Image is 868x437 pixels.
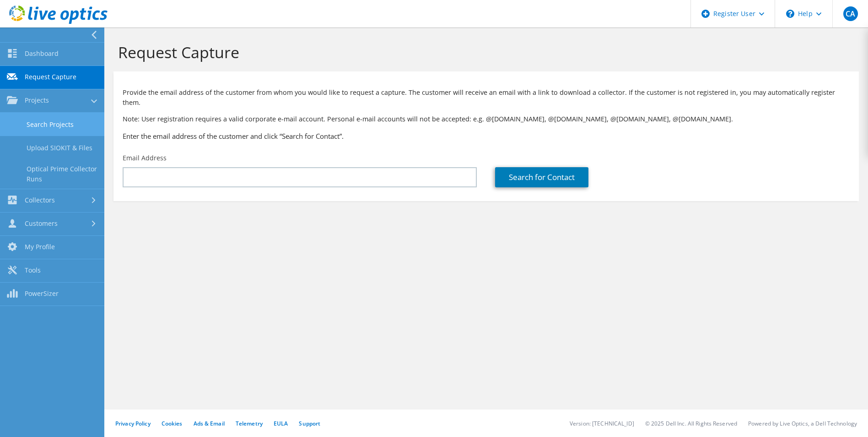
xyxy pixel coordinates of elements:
[843,6,858,21] span: CA
[123,153,167,163] label: Email Address
[570,420,634,427] li: Version: [TECHNICAL_ID]
[748,420,857,427] li: Powered by Live Optics, a Dell Technology
[115,420,151,427] a: Privacy Policy
[118,43,850,62] h1: Request Capture
[495,167,588,187] a: Search for Contact
[645,420,737,427] li: © 2025 Dell Inc. All Rights Reserved
[123,87,850,108] p: Provide the email address of the customer from whom you would like to request a capture. The cust...
[123,114,850,124] p: Note: User registration requires a valid corporate e-mail account. Personal e-mail accounts will ...
[299,420,320,427] a: Support
[274,420,288,427] a: EULA
[236,420,263,427] a: Telemetry
[162,420,183,427] a: Cookies
[786,10,794,18] svg: \n
[123,131,850,141] h3: Enter the email address of the customer and click “Search for Contact”.
[194,420,225,427] a: Ads & Email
